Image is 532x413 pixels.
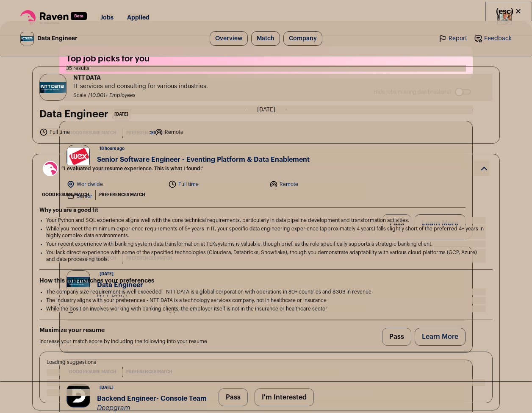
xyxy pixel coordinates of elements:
[39,190,92,200] div: good resume match
[39,128,150,136] li: Full time
[283,31,322,46] a: Company
[46,297,486,304] li: The industry aligns with your preferences - NTT DATA is a technology services company, not in hea...
[21,36,33,42] img: ea368730c7d81da45447c2bdb1bd09c38ae41aeb37ebad16425779081cbb984f.jpg
[39,326,493,335] h2: Maximize your resume
[46,225,486,239] li: While you meet the minimum experience requirements of 5+ years in IT, your specific data engineer...
[73,92,88,99] li: Scale
[112,109,131,119] span: [DATE]
[37,34,78,43] span: Data Engineer
[61,165,471,172] span: “I evaluated your resume experience. This is what I found.”
[39,338,493,345] p: Increase your match score by including the following into your resume
[40,82,66,93] img: ea368730c7d81da45447c2bdb1bd09c38ae41aeb37ebad16425779081cbb984f.jpg
[88,92,136,99] li: /
[219,388,248,406] button: Pass
[39,277,493,285] h2: How this role matches your preferences
[73,74,208,82] span: NTT DATA
[46,288,486,295] li: The company size requirement is well exceeded - NTT DATA is a global corporation with operations ...
[46,241,486,247] li: Your recent experience with banking system data transformation at TEKsystems is valuable, though ...
[251,31,280,46] a: Match
[46,217,486,224] li: Your Python and SQL experience aligns well with the core technical requirements, particularly in ...
[46,249,486,263] li: You lack direct experience with some of the specified technologies (Cloudera, Databricks, Snowfla...
[438,34,467,43] a: Report
[155,128,265,136] li: Remote
[39,207,493,213] h2: Why you are a good fit
[99,191,145,199] span: Preferences match
[90,93,136,98] span: 10,001+ Employees
[255,388,314,406] button: I'm Interested
[485,2,532,21] button: Close modal
[474,34,512,43] a: Feedback
[73,82,208,91] span: IT services and consulting for various industries.
[210,31,248,46] a: Overview
[39,352,493,403] div: Loading suggestions
[46,305,486,312] li: While the position involves working with banking clients, the employer itself is not in the insur...
[39,108,108,121] h1: Data Engineer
